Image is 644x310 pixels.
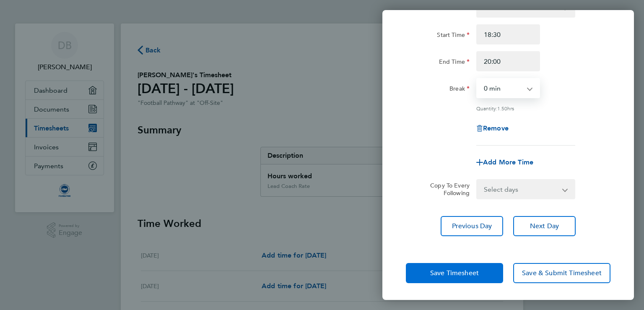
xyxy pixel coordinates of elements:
input: E.g. 08:00 [476,24,540,44]
span: Remove [483,124,509,132]
div: Quantity: hrs [476,105,575,112]
button: Save Timesheet [406,263,503,283]
label: Copy To Every Following [423,182,470,197]
span: Add More Time [483,158,533,166]
span: 1.50 [497,105,507,112]
button: Add More Time [476,159,533,166]
button: Next Day [513,216,576,236]
button: Previous Day [441,216,503,236]
button: Save & Submit Timesheet [513,263,610,283]
label: End Time [439,58,470,68]
span: Save & Submit Timesheet [522,269,602,277]
span: Next Day [530,222,559,230]
input: E.g. 18:00 [476,51,540,71]
button: Remove [476,125,509,132]
label: Break [449,85,470,95]
label: Start Time [437,31,470,41]
span: Previous Day [452,222,492,230]
span: Save Timesheet [430,269,479,277]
